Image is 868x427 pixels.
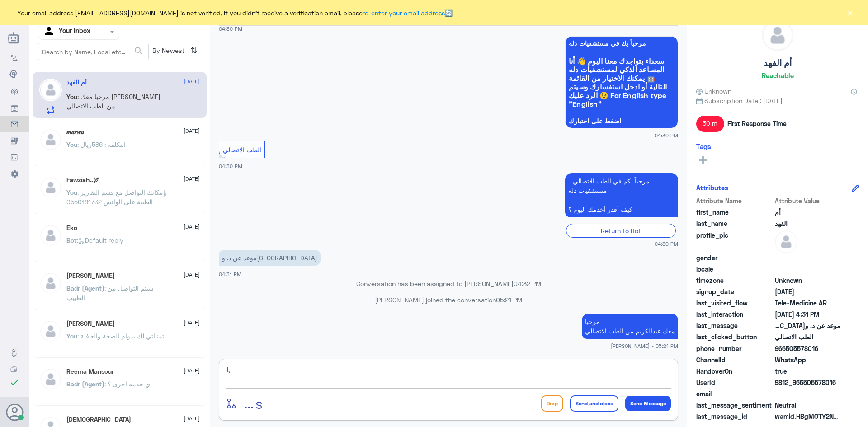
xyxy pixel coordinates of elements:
[541,395,563,412] button: Drop
[17,8,453,18] span: Your email address [EMAIL_ADDRESS][DOMAIN_NAME] is not verified, if you didn't receive a verifica...
[775,219,840,228] span: الفهد
[775,344,840,353] span: 966505578016
[775,287,840,296] span: 2025-09-09T13:29:24.935Z
[696,86,731,96] span: Unknown
[696,389,773,399] span: email
[569,56,675,108] span: سعداء بتواجدك معنا اليوم 👋 أنا المساعد الذكي لمستشفيات دله 🤖 يمكنك الاختيار من القائمة التالية أو...
[764,58,792,68] h5: أم الفهد
[775,378,840,387] span: 9812_966505578016
[6,404,23,421] button: Avatar
[775,264,840,274] span: null
[775,310,840,319] span: 2025-09-09T13:31:15.858Z
[184,223,200,231] span: [DATE]
[39,176,62,199] img: defaultAdmin.png
[775,321,840,330] span: موعد عن د. وهيبة
[66,416,131,423] h5: سبحان الله
[696,321,773,330] span: last_message
[184,319,200,327] span: [DATE]
[775,389,840,399] span: null
[775,276,840,285] span: Unknown
[66,176,99,184] h5: Fawziah..🕊
[696,355,773,365] span: ChannelId
[775,332,840,342] span: الطب الاتصالي
[9,377,20,388] i: check
[696,207,773,217] span: first_name
[244,393,254,413] button: ...
[696,142,711,150] h6: Tags
[38,43,148,60] input: Search by Name, Local etc…
[66,272,115,280] h5: Anas
[775,412,840,421] span: wamid.HBgMOTY2NTA1NTc4MDE2FQIAEhggQUNBRjVBNEUzODZEQjExQUVGODc5MTU0MjNFOEEyMDYA
[496,296,522,304] span: 05:21 PM
[696,344,773,353] span: phone_number
[223,146,261,154] span: الطب الاتصالي
[696,96,859,105] span: Subscription Date : [DATE]
[39,224,62,247] img: defaultAdmin.png
[570,395,618,412] button: Send and close
[219,295,678,305] p: [PERSON_NAME] joined the conversation
[363,9,445,17] a: re-enter your email address
[77,141,126,148] span: : التكلفة : 586ريال
[696,116,724,132] span: 50 m
[39,79,62,101] img: defaultAdmin.png
[762,71,794,80] h6: Reachable
[775,253,840,263] span: null
[66,332,77,340] span: You
[655,240,678,248] span: 04:30 PM
[184,414,200,422] span: [DATE]
[611,342,678,350] span: [PERSON_NAME] - 05:21 PM
[514,280,541,287] span: 04:32 PM
[696,196,773,206] span: Attribute Name
[845,8,854,17] button: ×
[66,368,114,375] h5: Reema Mansour
[184,366,200,375] span: [DATE]
[39,320,62,343] img: defaultAdmin.png
[625,396,671,411] button: Send Message
[66,380,104,388] span: Badr (Agent)
[39,272,62,295] img: defaultAdmin.png
[190,43,198,58] i: ⇅
[66,320,115,328] h5: Mohammed ALRASHED
[775,207,840,217] span: أم
[696,219,773,228] span: last_name
[77,236,123,244] span: : Default reply
[219,163,242,169] span: 04:30 PM
[66,236,77,244] span: Bot
[696,310,773,319] span: last_interaction
[184,175,200,183] span: [DATE]
[566,224,676,238] div: Return to Bot
[727,119,787,128] span: First Response Time
[696,264,773,274] span: locale
[244,395,254,411] span: ...
[582,314,678,339] p: 9/9/2025, 5:21 PM
[655,131,678,139] span: 04:30 PM
[696,253,773,263] span: gender
[66,284,104,292] span: Badr (Agent)
[39,128,62,151] img: defaultAdmin.png
[696,400,773,410] span: last_message_sentiment
[104,380,152,388] span: : اي خدمه اخرى ؟
[775,230,797,253] img: defaultAdmin.png
[775,355,840,365] span: 2
[66,224,77,232] h5: Eko
[66,93,160,110] span: : مرحبا معك [PERSON_NAME] من الطب الاتصالي
[219,271,241,277] span: 04:31 PM
[133,44,144,59] button: search
[565,173,678,217] p: 9/9/2025, 4:30 PM
[66,188,167,206] span: : بإمكانك التواصل مع قسم التقارير الطبية على الواتس 0550181732
[66,128,84,136] h5: 𝒎𝒂𝒓𝒘𝒂
[696,412,773,421] span: last_message_id
[219,250,321,266] p: 9/9/2025, 4:31 PM
[696,230,773,251] span: profile_pic
[775,196,840,206] span: Attribute Value
[149,43,187,61] span: By Newest
[66,141,77,148] span: You
[133,46,144,56] span: search
[66,188,77,196] span: You
[696,366,773,376] span: HandoverOn
[569,40,675,47] span: مرحباً بك في مستشفيات دله
[696,298,773,308] span: last_visited_flow
[762,20,793,51] img: defaultAdmin.png
[775,400,840,410] span: 0
[184,77,200,85] span: [DATE]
